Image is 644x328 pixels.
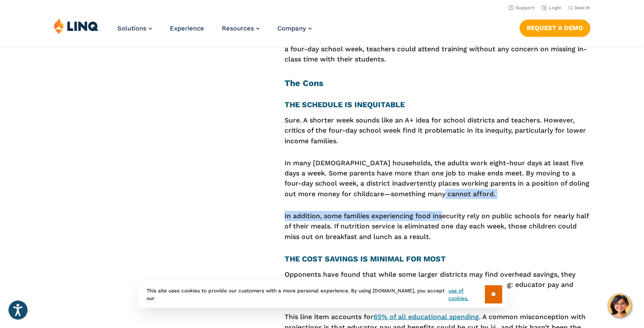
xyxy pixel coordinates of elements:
p: In addition, some families experiencing food insecurity rely on public schools for nearly half of... [285,211,590,242]
a: Resources [222,25,260,32]
p: Opponents have found that while some larger districts may find overhead savings, they warn that m... [285,270,590,300]
a: Login [542,5,561,11]
p: In many [DEMOGRAPHIC_DATA] households, the adults work eight-hour days at least five days a week.... [285,158,590,199]
a: Request a Demo [520,19,590,36]
nav: Button Navigation [520,18,590,36]
span: Company [277,25,306,32]
h4: HE SCHEDULE IS INEQUITABLE [285,100,590,109]
strong: T [285,100,290,109]
span: Search [575,5,590,11]
strong: The Cons [285,78,323,88]
a: Solutions [117,25,152,32]
button: Open Search Bar [568,5,590,11]
button: Hello, have a question? Let’s chat. [608,294,631,317]
a: use of cookies. [448,287,484,302]
strong: T [285,254,290,263]
span: Resources [222,25,254,32]
nav: Primary Navigation [117,18,312,46]
img: LINQ | K‑12 Software [54,18,99,34]
h4: HE COST SAVINGS IS MINIMAL FOR MOST [285,254,590,264]
p: Sure. A shorter week sounds like an A+ idea for school districts and teachers. However, critics o... [285,115,590,146]
a: Support [509,5,535,11]
div: This site uses cookies to provide our customers with a more personal experience. By using [DOMAIN... [138,281,506,308]
a: Experience [170,25,204,32]
span: Solutions [117,25,146,32]
a: Company [277,25,312,32]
